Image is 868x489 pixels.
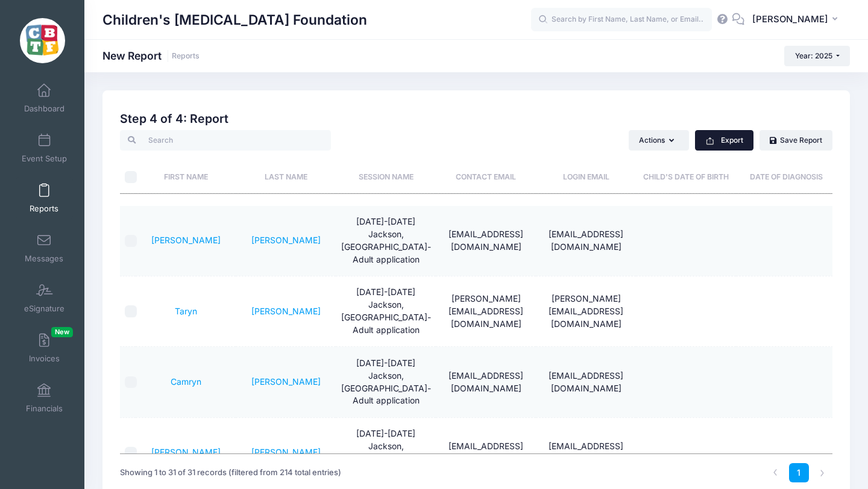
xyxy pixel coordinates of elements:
td: [EMAIL_ADDRESS][DOMAIN_NAME] [536,418,636,488]
a: eSignature [16,277,73,319]
td: [DATE]-[DATE] Jackson, [GEOGRAPHIC_DATA]-Adult application [336,206,436,276]
td: [DATE]-[DATE] Jackson, [GEOGRAPHIC_DATA]-Adult application [336,418,436,488]
a: 1 [789,463,809,483]
td: [EMAIL_ADDRESS][DOMAIN_NAME] [436,418,536,488]
span: Financials [26,403,63,414]
th: Child's Date of Birth: activate to sort column ascending [636,151,736,193]
td: [DATE]-[DATE] Jackson, [GEOGRAPHIC_DATA]-Adult application [336,276,436,347]
span: Dashboard [24,104,64,114]
th: First Name: activate to sort column ascending [136,151,236,193]
h1: Children's [MEDICAL_DATA] Foundation [102,6,367,34]
th: Session Name: activate to sort column ascending [336,151,436,193]
button: Actions [629,130,689,151]
td: [DATE]-[DATE] Jackson, [GEOGRAPHIC_DATA]-Adult application [336,347,436,417]
a: Messages [16,227,73,269]
h1: New Report [102,49,200,62]
th: Login Email: activate to sort column ascending [536,151,636,193]
input: Search by First Name, Last Name, or Email... [531,8,712,32]
span: New [51,327,73,337]
a: Dashboard [16,77,73,119]
a: Taryn [175,306,197,316]
a: Reports [16,177,73,219]
span: Invoices [29,354,60,364]
td: [EMAIL_ADDRESS][DOMAIN_NAME] [536,347,636,417]
span: Messages [25,254,63,264]
a: Save Report [759,130,832,151]
button: [PERSON_NAME] [744,6,850,34]
a: [PERSON_NAME] [251,447,321,457]
a: [PERSON_NAME] [251,306,321,316]
span: Reports [30,204,58,214]
img: Children's Brain Tumor Foundation [20,18,65,63]
a: Financials [16,377,73,419]
input: Search [120,130,331,151]
button: Export [695,130,753,151]
a: InvoicesNew [16,327,73,369]
h2: Step 4 of 4: Report [120,112,832,126]
span: [PERSON_NAME] [752,13,828,26]
td: [EMAIL_ADDRESS][DOMAIN_NAME] [536,206,636,276]
td: [PERSON_NAME][EMAIL_ADDRESS][DOMAIN_NAME] [436,276,536,347]
span: Event Setup [22,154,67,164]
a: [PERSON_NAME] [151,235,221,245]
td: [PERSON_NAME][EMAIL_ADDRESS][DOMAIN_NAME] [536,276,636,347]
a: Reports [172,52,200,61]
a: [PERSON_NAME] [151,447,221,457]
span: Year: 2025 [795,51,832,60]
div: Showing 1 to 31 of 31 records (filtered from 214 total entries) [120,459,341,487]
th: Date of Diagnosis: activate to sort column ascending [736,151,836,193]
a: [PERSON_NAME] [251,235,321,245]
a: Camryn [171,376,201,387]
td: [EMAIL_ADDRESS][DOMAIN_NAME] [436,347,536,417]
td: [EMAIL_ADDRESS][DOMAIN_NAME] [436,206,536,276]
button: Year: 2025 [784,46,850,66]
th: Contact Email: activate to sort column ascending [436,151,536,193]
span: eSignature [24,304,64,314]
th: Last Name: activate to sort column ascending [236,151,336,193]
a: [PERSON_NAME] [251,376,321,387]
a: Event Setup [16,127,73,169]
